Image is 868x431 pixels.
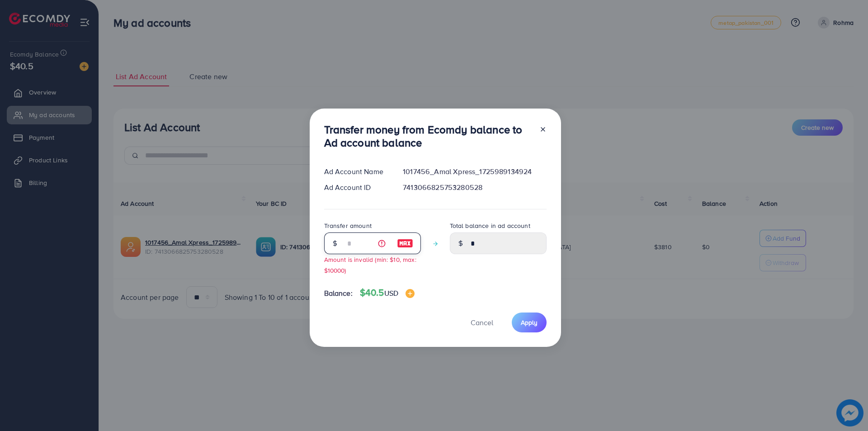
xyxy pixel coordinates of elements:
span: USD [384,288,398,298]
small: Amount is invalid (min: $10, max: $10000) [324,255,416,274]
img: image [397,238,413,249]
div: Ad Account Name [317,166,396,177]
div: 7413066825753280528 [396,182,553,193]
button: Cancel [459,313,505,332]
div: 1017456_Amal Xpress_1725989134924 [396,166,553,177]
span: Apply [521,318,538,327]
div: Ad Account ID [317,182,396,193]
img: image [406,289,415,298]
h4: $40.5 [360,287,415,298]
button: Apply [512,313,547,332]
label: Total balance in ad account [450,221,530,230]
h3: Transfer money from Ecomdy balance to Ad account balance [324,123,532,149]
span: Cancel [471,317,493,327]
span: Balance: [324,288,353,298]
label: Transfer amount [324,221,372,230]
